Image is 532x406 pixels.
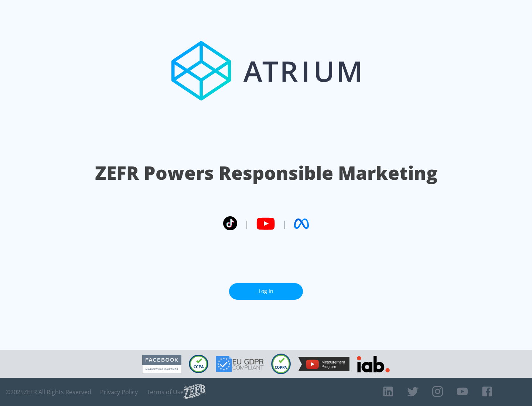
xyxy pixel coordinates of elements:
a: Privacy Policy [100,388,138,396]
span: | [245,218,249,229]
span: © 2025 ZEFR All Rights Reserved [6,388,91,396]
img: IAB [357,356,390,372]
img: Facebook Marketing Partner [142,355,181,374]
span: | [282,218,287,229]
img: GDPR Compliant [216,356,264,372]
a: Log In [229,283,303,300]
h1: ZEFR Powers Responsible Marketing [95,160,437,186]
img: YouTube Measurement Program [298,357,349,371]
a: Terms of Use [147,388,184,396]
img: COPPA Compliant [271,354,291,374]
img: CCPA Compliant [189,355,208,373]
